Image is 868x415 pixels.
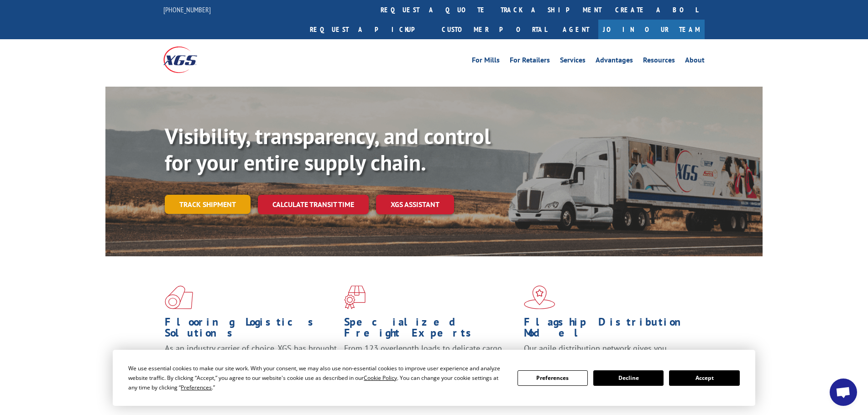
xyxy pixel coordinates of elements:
a: Advantages [596,57,633,67]
img: xgs-icon-flagship-distribution-model-red [524,285,555,309]
button: Decline [593,370,664,386]
a: Track shipment [165,195,251,214]
a: Join Our Team [598,20,705,39]
a: XGS ASSISTANT [376,195,454,214]
a: Customer Portal [435,20,554,39]
span: Our agile distribution network gives you nationwide inventory management on demand. [524,343,692,364]
div: Cookie Consent Prompt [113,350,755,406]
a: About [685,57,705,67]
img: xgs-icon-focused-on-flooring-red [344,285,366,309]
button: Preferences [518,370,588,386]
a: [PHONE_NUMBER] [163,5,211,14]
h1: Flagship Distribution Model [524,316,696,343]
a: Calculate transit time [258,195,369,214]
span: Preferences [181,384,212,391]
a: Agent [554,20,598,39]
a: Resources [643,57,675,67]
h1: Specialized Freight Experts [344,316,517,343]
h1: Flooring Logistics Solutions [165,316,337,343]
b: Visibility, transparency, and control for your entire supply chain. [165,122,491,176]
a: Open chat [830,379,857,406]
a: For Mills [472,57,500,67]
div: We use essential cookies to make our site work. With your consent, we may also use non-essential ... [128,363,506,392]
a: Services [560,57,586,67]
a: Request a pickup [303,20,435,39]
p: From 123 overlength loads to delicate cargo, our experienced staff knows the best way to move you... [344,343,517,384]
button: Accept [669,370,739,386]
a: For Retailers [510,57,550,67]
img: xgs-icon-total-supply-chain-intelligence-red [165,285,193,309]
span: As an industry carrier of choice, XGS has brought innovation and dedication to flooring logistics... [165,343,337,375]
span: Cookie Policy [364,374,397,382]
